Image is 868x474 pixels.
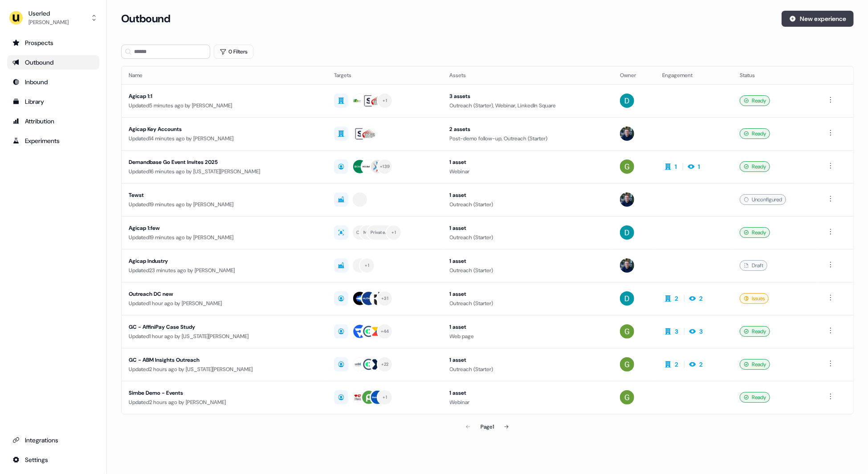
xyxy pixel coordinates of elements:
div: Agicap 1:1 [129,92,320,101]
a: Go to experiments [7,134,99,148]
a: Go to attribution [7,114,99,128]
div: Outreach (Starter), Webinar, LinkedIn Square [450,101,606,110]
div: Updated 19 minutes ago by [PERSON_NAME] [129,233,320,242]
div: Outbound [12,58,94,67]
a: Go to prospects [7,36,99,50]
div: Manufacturing [363,229,383,237]
img: James [620,258,634,273]
div: 1 asset [450,191,606,200]
img: David [620,225,634,240]
div: 3 [675,327,679,336]
div: Experiments [12,136,94,145]
button: New experience [782,11,854,27]
div: Unconfigured [740,194,786,205]
div: + 1 [383,97,387,105]
th: Engagement [656,66,733,84]
div: 3 [700,327,703,336]
div: Updated 23 minutes ago by [PERSON_NAME] [129,266,320,275]
img: James [620,127,634,141]
a: Go to integrations [7,453,99,467]
div: Private Equity [371,229,390,237]
div: Ready [740,95,770,106]
div: Updated 16 minutes ago by [US_STATE][PERSON_NAME] [129,167,320,176]
th: Assets [443,66,613,84]
a: Go to templates [7,94,99,109]
div: Ready [740,392,770,403]
div: Integrations [12,436,94,445]
div: + 1 [365,262,369,270]
div: + 1 [383,393,387,401]
a: Go to outbound experience [7,55,99,69]
div: 3 assets [450,92,606,101]
div: Inbound [12,78,94,86]
div: 1 asset [450,158,606,167]
div: Updated 2 hours ago by [US_STATE][PERSON_NAME] [129,365,320,374]
div: 1 asset [450,355,606,364]
th: Targets [327,66,442,84]
div: Outreach (Starter) [450,200,606,209]
div: Web page [450,332,606,341]
img: Georgia [620,159,634,174]
div: Userled [29,9,69,18]
div: Issues [740,293,769,304]
div: Outreach (Starter) [450,266,606,275]
div: + 31 [381,294,388,302]
div: Page 1 [481,422,494,431]
img: Georgia [620,357,634,372]
button: 0 Filters [214,45,253,59]
div: Outreach (Starter) [450,299,606,308]
div: 1 asset [450,257,606,266]
div: Ready [740,161,770,172]
div: Agicap 1:few [129,224,320,233]
div: + 1 [391,229,396,237]
img: Georgia [620,390,634,405]
div: + 139 [380,163,390,171]
div: Outreach (Starter) [450,365,606,374]
img: Georgia [620,324,634,339]
div: Updated 2 hours ago by [PERSON_NAME] [129,398,320,407]
img: James [620,192,634,207]
div: Library [12,97,94,106]
div: + 22 [381,360,389,368]
div: 2 [700,294,703,303]
div: Webinar [450,167,606,176]
div: Prospects [12,38,94,47]
div: 2 assets [450,125,606,134]
div: Outreach (Starter) [450,233,606,242]
img: David [620,291,634,306]
div: Updated 1 hour ago by [PERSON_NAME] [129,299,320,308]
div: GC - AffiniPay Case Study [129,323,320,331]
div: Outreach DC new [129,290,320,298]
img: David [620,94,634,108]
th: Owner [613,66,656,84]
div: 1 [698,162,701,171]
div: Demandbase Go Event Invites 2025 [129,158,320,167]
div: Ready [740,227,770,238]
div: [PERSON_NAME] [29,18,69,27]
div: Agicap Industry [129,257,320,266]
div: Construction [356,229,376,237]
div: Ready [740,359,770,370]
div: 2 [675,294,679,303]
div: Updated 1 hour ago by [US_STATE][PERSON_NAME] [129,332,320,341]
div: Agicap Key Accounts [129,125,320,134]
div: Webinar [450,398,606,407]
div: 2 [700,360,703,369]
div: Updated 5 minutes ago by [PERSON_NAME] [129,101,320,110]
div: Ready [740,128,770,139]
h3: Outbound [121,12,170,25]
div: Draft [740,260,767,271]
div: GC - ABM Insights Outreach [129,355,320,364]
div: 1 [675,162,677,171]
div: Ready [740,326,770,337]
div: 1 asset [450,323,606,331]
div: Tewst [129,191,320,200]
div: 1 asset [450,388,606,397]
div: Updated 19 minutes ago by [PERSON_NAME] [129,200,320,209]
div: Attribution [12,117,94,126]
a: Go to Inbound [7,75,99,89]
div: 1 asset [450,224,606,233]
a: Go to integrations [7,433,99,447]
